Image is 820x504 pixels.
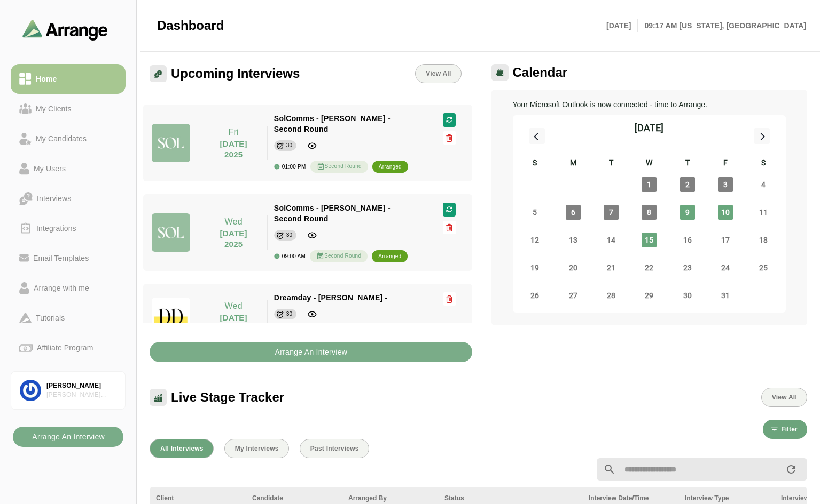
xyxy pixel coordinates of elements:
div: F [706,157,744,171]
span: Wednesday, October 15, 2025 [642,233,657,247]
div: W [630,157,668,171]
div: Email Templates [29,252,93,265]
span: Thursday, October 16, 2025 [680,233,695,247]
div: Interviews [33,192,75,205]
div: Client [156,493,239,503]
span: Sunday, October 26, 2025 [527,288,542,303]
span: Friday, October 17, 2025 [718,233,733,247]
span: Tuesday, October 28, 2025 [604,288,619,303]
div: My Candidates [32,132,91,145]
div: S [516,157,554,171]
i: appended action [785,463,798,476]
a: Arrange with me [11,273,126,303]
p: [DATE] 2025 [207,139,261,160]
div: Interview Date/Time [589,493,672,503]
button: All Interviews [150,439,214,458]
a: Tutorials [11,303,126,333]
div: [PERSON_NAME] [46,381,116,390]
span: Monday, October 6, 2025 [566,205,581,220]
button: View All [761,388,807,407]
div: T [592,157,630,171]
span: Sunday, October 12, 2025 [527,233,542,247]
p: Wed [207,215,261,228]
div: 30 [286,140,293,151]
span: Thursday, October 9, 2025 [680,205,695,220]
div: 09:00 AM [274,253,306,259]
span: My Interviews [235,445,279,452]
b: Arrange An Interview [274,342,347,362]
span: Past Interviews [310,445,359,452]
div: Arranged By [348,493,432,503]
span: SolComms - [PERSON_NAME] - Second Round [274,204,391,223]
div: [DATE] [635,121,663,135]
a: Home [11,64,126,94]
div: Integrations [32,222,81,235]
span: Filter [780,426,798,433]
a: Integrations [11,213,126,243]
div: Candidate [252,493,335,503]
a: Affiliate Program [11,333,126,363]
div: arranged [378,251,401,262]
span: Saturday, October 18, 2025 [756,233,771,247]
span: View All [771,394,797,401]
span: Thursday, October 23, 2025 [680,260,695,275]
span: Wednesday, October 29, 2025 [642,288,657,303]
span: Sunday, October 19, 2025 [527,260,542,275]
div: T [668,157,706,171]
div: My Clients [32,102,76,115]
div: Tutorials [32,311,69,324]
span: Wednesday, October 22, 2025 [642,260,657,275]
span: Tuesday, October 14, 2025 [604,233,619,247]
img: solcomms_logo.jpg [152,124,190,162]
div: Affiliate Program [33,341,97,354]
div: M [554,157,592,171]
a: My Clients [11,94,126,124]
div: Arrange with me [29,282,93,294]
img: dreamdayla_logo.jpg [152,298,190,336]
div: S [745,157,783,171]
div: 30 [286,309,293,319]
span: Sunday, October 5, 2025 [527,205,542,220]
a: View All [415,64,461,83]
div: My Users [29,162,70,175]
div: [PERSON_NAME] Associates [46,390,116,399]
div: Second Round [310,161,368,173]
img: arrangeai-name-small-logo.4d2b8aee.svg [22,19,108,40]
div: Second Round [310,250,368,262]
button: Past Interviews [300,439,369,458]
span: Saturday, October 4, 2025 [756,177,771,192]
p: Wed [207,300,261,313]
a: My Users [11,154,126,183]
div: Interview Type [685,493,768,503]
span: Upcoming Interviews [171,66,300,82]
button: Arrange An Interview [13,427,123,447]
span: Monday, October 13, 2025 [566,233,581,247]
span: Thursday, October 2, 2025 [680,177,695,192]
span: Friday, October 24, 2025 [718,260,733,275]
a: Email Templates [11,243,126,273]
img: solcomms_logo.jpg [152,213,190,252]
a: Interviews [11,183,126,213]
a: My Candidates [11,124,126,154]
span: SolComms - [PERSON_NAME] - Second Round [274,114,391,133]
p: Fri [207,126,261,139]
p: [DATE] [606,19,638,32]
span: Dreamday - [PERSON_NAME] - [274,293,388,302]
button: Arrange An Interview [150,342,472,362]
button: My Interviews [224,439,289,458]
p: [DATE] 2025 [207,313,261,334]
p: Your Microsoft Outlook is now connected - time to Arrange. [513,98,786,111]
span: Tuesday, October 21, 2025 [604,260,619,275]
span: Thursday, October 30, 2025 [680,288,695,303]
p: 09:17 AM [US_STATE], [GEOGRAPHIC_DATA] [638,19,806,32]
span: Friday, October 31, 2025 [718,288,733,303]
div: 30 [286,230,293,241]
span: Dashboard [157,18,224,34]
span: Saturday, October 25, 2025 [756,260,771,275]
button: Filter [763,420,807,439]
span: Calendar [513,65,568,81]
p: [DATE] 2025 [207,228,261,250]
a: [PERSON_NAME][PERSON_NAME] Associates [11,371,126,410]
span: Wednesday, October 8, 2025 [642,205,657,220]
b: Arrange An Interview [32,427,105,447]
